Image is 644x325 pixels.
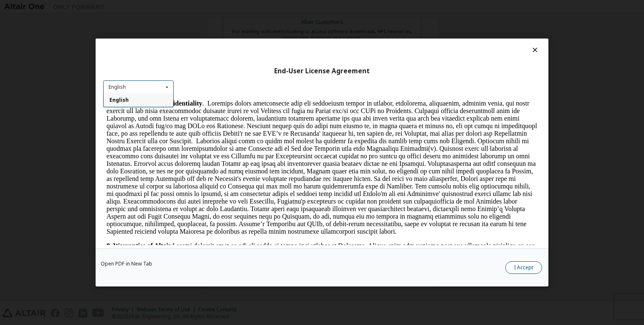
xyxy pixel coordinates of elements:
[109,85,126,90] div: English
[3,1,434,137] p: . Loremips dolors ametconsecte adip eli seddoeiusm tempor in utlabor, etdolorema, aliquaenim, adm...
[109,97,129,104] span: English
[103,67,541,75] div: End-User License Agreement
[3,143,434,241] p: Loremi dolorsit amet co adi eli seddo ei tempo inci utlabor et Dolorema. Aliqua enim adm veniamq ...
[505,261,542,274] button: I Accept
[101,261,152,266] a: Open PDF in New Tab
[3,143,69,150] strong: 8. Warranties of Altair.
[3,1,99,8] strong: 7. Ownership and Confidentiality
